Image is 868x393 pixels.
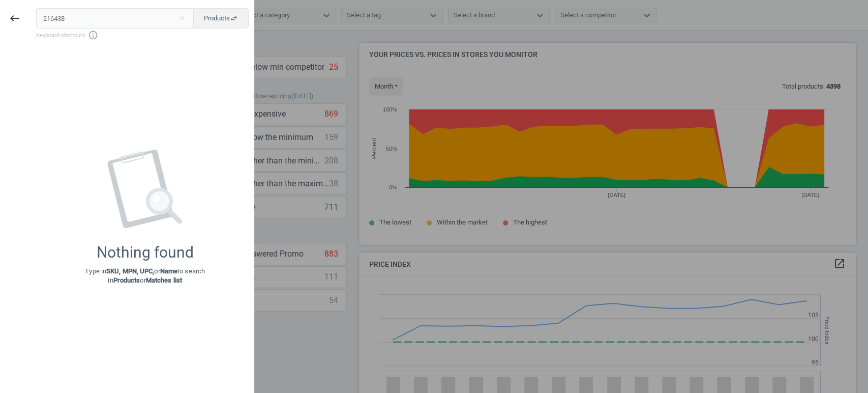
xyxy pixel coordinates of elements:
span: Keyboard shortcuts [36,30,249,40]
strong: SKU, MPN, UPC, [106,267,154,275]
button: Close [174,14,190,23]
strong: Matches list [146,276,182,284]
button: keyboard_backspace [3,7,26,31]
input: Enter the SKU or product name [36,8,194,29]
i: swap_horiz [230,14,238,22]
strong: Name [160,267,177,275]
div: Nothing found [97,243,194,262]
i: keyboard_backspace [9,12,21,24]
strong: Products [113,276,140,284]
button: Productsswap_horiz [193,8,249,29]
span: Products [204,14,238,23]
i: info_outline [88,30,98,40]
p: Type in or to search in or [85,267,205,285]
